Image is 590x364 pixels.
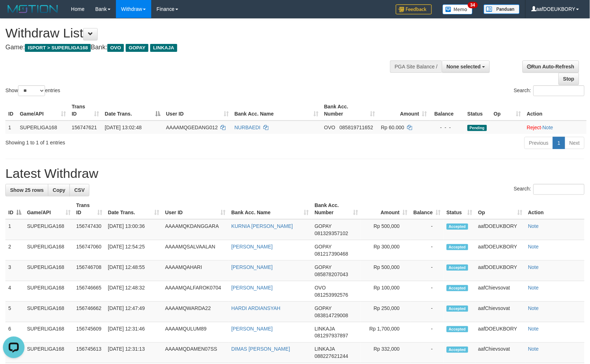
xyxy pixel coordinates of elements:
[231,326,273,332] a: [PERSON_NAME]
[340,125,373,130] span: Copy 085819711652 to clipboard
[5,85,60,96] label: Show entries
[231,244,273,250] a: [PERSON_NAME]
[5,261,24,281] td: 3
[163,100,232,121] th: User ID: activate to sort column ascending
[73,240,105,261] td: 156747060
[162,199,228,219] th: User ID: activate to sort column ascending
[315,292,348,298] span: Copy 081253992576 to clipboard
[5,100,17,121] th: ID
[162,302,228,322] td: AAAAMQWARDA22
[378,100,430,121] th: Amount: activate to sort column ascending
[10,187,44,193] span: Show 25 rows
[381,125,404,130] span: Rp 60.000
[411,199,444,219] th: Balance: activate to sort column ascending
[533,85,585,96] input: Search:
[105,219,162,240] td: [DATE] 13:00:36
[73,261,105,281] td: 156746708
[162,343,228,363] td: AAAAMQDAMEN07SS
[524,121,587,134] td: ·
[315,326,335,332] span: LINKAJA
[390,60,442,73] div: PGA Site Balance /
[475,219,526,240] td: aafDOEUKBORY
[315,223,332,229] span: GOPAY
[475,199,526,219] th: Op: activate to sort column ascending
[315,264,332,270] span: GOPAY
[361,261,411,281] td: Rp 500,000
[5,136,241,146] div: Showing 1 to 1 of 1 entries
[73,219,105,240] td: 156747430
[528,264,539,270] a: Note
[105,125,142,130] span: [DATE] 13:02:48
[361,219,411,240] td: Rp 500,000
[411,261,444,281] td: -
[475,343,526,363] td: aafChievsovat
[553,137,565,149] a: 1
[72,125,97,130] span: 156747621
[105,199,162,219] th: Date Trans.: activate to sort column ascending
[442,60,490,73] button: None selected
[102,100,163,121] th: Date Trans.: activate to sort column descending
[565,137,585,149] a: Next
[232,100,321,121] th: Bank Acc. Name: activate to sort column ascending
[5,240,24,261] td: 2
[17,100,69,121] th: Game/API: activate to sort column ascending
[105,240,162,261] td: [DATE] 12:54:25
[24,343,73,363] td: SUPERLIGA168
[527,125,541,130] a: Reject
[433,124,462,131] div: - - -
[523,60,579,73] a: Run Auto-Refresh
[475,322,526,343] td: aafDOEUKBORY
[231,285,273,291] a: [PERSON_NAME]
[5,184,48,196] a: Show 25 rows
[361,322,411,343] td: Rp 1,700,000
[361,343,411,363] td: Rp 332,000
[514,85,585,96] label: Search:
[73,343,105,363] td: 156745613
[475,261,526,281] td: aafDOEUKBORY
[105,281,162,302] td: [DATE] 12:48:32
[468,2,478,8] span: 34
[24,199,73,219] th: Game/API: activate to sort column ascending
[24,322,73,343] td: SUPERLIGA168
[528,285,539,291] a: Note
[17,121,69,134] td: SUPERLIGA168
[361,199,411,219] th: Amount: activate to sort column ascending
[126,44,148,52] span: GOPAY
[24,281,73,302] td: SUPERLIGA168
[447,306,468,312] span: Accepted
[25,44,91,52] span: ISPORT > SUPERLIGA168
[528,244,539,250] a: Note
[411,281,444,302] td: -
[70,184,89,196] a: CSV
[543,125,554,130] a: Note
[444,199,475,219] th: Status: activate to sort column ascending
[162,240,228,261] td: AAAAMQSALVAALAN
[443,4,473,14] img: Button%20Memo.svg
[361,302,411,322] td: Rp 250,000
[105,343,162,363] td: [DATE] 12:31:13
[411,240,444,261] td: -
[315,354,348,359] span: Copy 088227621244 to clipboard
[468,125,487,131] span: Pending
[361,240,411,261] td: Rp 300,000
[231,223,293,229] a: KURNIA [PERSON_NAME]
[447,265,468,271] span: Accepted
[315,333,348,339] span: Copy 081297937897 to clipboard
[5,166,585,181] h1: Latest Withdraw
[475,281,526,302] td: aafChievsovat
[533,184,585,195] input: Search:
[526,199,585,219] th: Action
[528,346,539,352] a: Note
[411,322,444,343] td: -
[162,322,228,343] td: AAAAMQULUM89
[5,4,60,14] img: MOTION_logo.png
[361,281,411,302] td: Rp 100,000
[105,302,162,322] td: [DATE] 12:47:49
[514,184,585,195] label: Search:
[447,347,468,353] span: Accepted
[231,346,290,352] a: DIMAS [PERSON_NAME]
[315,285,326,291] span: OVO
[162,219,228,240] td: AAAAMQKDANGGARA
[430,100,465,121] th: Balance
[162,261,228,281] td: AAAAMQAHARI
